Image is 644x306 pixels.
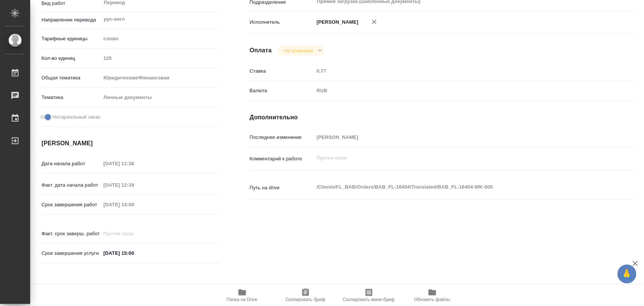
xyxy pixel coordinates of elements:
p: Тематика [41,94,101,101]
p: Срок завершения услуги [41,250,101,257]
p: Факт. срок заверш. работ [41,230,101,237]
span: Папка на Drive [227,297,258,302]
p: Ставка [250,67,314,75]
span: 🙏 [621,266,633,282]
h4: [PERSON_NAME] [41,139,220,148]
span: Скопировать мини-бриф [343,297,395,302]
h4: Дополнительно [250,113,636,122]
input: Пустое поле [314,132,603,143]
div: Личные документы [101,91,219,104]
span: Скопировать бриф [286,297,325,302]
p: Исполнитель [250,18,314,26]
p: Кол-во единиц [41,55,101,62]
button: Не оплачена [281,47,315,54]
p: Тарифные единицы [41,35,101,43]
input: ✎ Введи что-нибудь [101,248,167,259]
button: Обновить файлы [401,285,464,306]
div: слово [101,32,219,45]
button: Удалить исполнителя [366,14,383,30]
div: RUB [314,84,603,97]
div: Не оплачена [278,46,324,56]
button: Скопировать мини-бриф [337,285,401,306]
p: Срок завершения работ [41,201,101,209]
textarea: /Clients/FL_BAB/Orders/BAB_FL-16404/Translated/BAB_FL-16404-WK-005 [314,181,603,193]
span: Обновить файлы [414,297,450,302]
p: Комментарий к работе [250,155,314,163]
p: Валюта [250,87,314,94]
input: Пустое поле [101,199,167,210]
div: Юридическая/Финансовая [101,72,219,84]
span: Нотариальный заказ [52,113,100,121]
button: 🙏 [618,265,636,283]
p: Дата начала работ [41,160,101,167]
p: [PERSON_NAME] [314,18,358,26]
h4: Оплата [250,46,272,55]
p: Общая тематика [41,74,101,82]
input: Пустое поле [314,65,603,76]
input: Пустое поле [101,228,167,239]
button: Скопировать бриф [274,285,337,306]
p: Направление перевода [41,16,101,24]
button: Папка на Drive [211,285,274,306]
input: Пустое поле [101,53,219,64]
p: Путь на drive [250,184,314,192]
input: Пустое поле [101,180,167,190]
p: Факт. дата начала работ [41,181,101,189]
input: Пустое поле [101,158,167,169]
p: Последнее изменение [250,134,314,141]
